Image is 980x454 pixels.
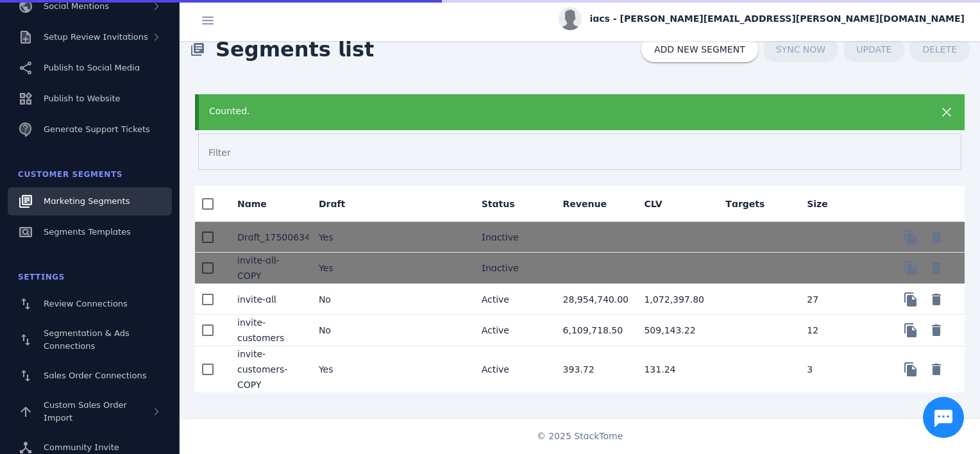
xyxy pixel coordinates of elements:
mat-cell: 6,109,718.50 [553,315,634,346]
div: Name [237,198,278,210]
span: Segments Templates [44,227,131,237]
button: Copy [898,357,924,382]
a: Generate Support Tickets [8,115,172,144]
button: Delete [924,255,949,281]
mat-cell: invite-all-COPY [227,253,308,284]
mat-cell: Active [471,346,553,392]
button: Copy [898,317,924,343]
span: Generate Support Tickets [44,124,150,134]
div: Size [807,198,840,210]
mat-cell: 3 [797,346,878,392]
mat-cell: No [308,284,390,315]
mat-cell: Inactive [471,222,553,253]
span: Customer Segments [18,170,122,179]
button: Delete [924,317,949,343]
mat-cell: invite-customers [227,315,308,346]
span: Community Invite [44,442,119,452]
span: Publish to Social Media [44,63,140,72]
mat-cell: invite-customers-COPY [227,346,308,392]
div: CLV [644,198,662,210]
mat-cell: Inactive [471,253,553,284]
mat-cell: Active [471,315,553,346]
div: Revenue [563,198,607,210]
div: Draft [319,198,345,210]
span: Publish to Website [44,94,120,103]
mat-icon: library_books [190,42,205,57]
mat-cell: Yes [308,346,390,392]
a: Segments Templates [8,218,172,246]
mat-cell: 28,954,740.00 [553,284,634,315]
button: iacs - [PERSON_NAME][EMAIL_ADDRESS][PERSON_NAME][DOMAIN_NAME] [559,7,965,30]
button: ADD NEW SEGMENT [641,37,758,62]
a: Segmentation & Ads Connections [8,321,172,359]
div: Status [482,198,527,210]
button: Delete [924,287,949,312]
div: CLV [644,198,673,210]
button: Delete [924,224,949,250]
mat-cell: 27 [797,284,878,315]
span: Sales Order Connections [44,371,146,380]
span: Marketing Segments [44,196,130,206]
span: iacs - [PERSON_NAME][EMAIL_ADDRESS][PERSON_NAME][DOMAIN_NAME] [589,12,965,26]
mat-label: Filter [208,147,231,158]
div: Name [237,198,267,210]
span: Segments list [205,24,384,75]
mat-cell: Draft_1750063449489 [227,222,308,253]
mat-cell: Yes [308,253,390,284]
mat-cell: Active [471,284,553,315]
mat-cell: 131.24 [634,346,715,392]
div: Revenue [563,198,618,210]
span: Setup Review Invitations [44,32,148,42]
mat-cell: No [308,315,390,346]
mat-cell: invite-all [227,284,308,315]
span: ADD NEW SEGMENT [654,45,745,54]
div: Size [807,198,828,210]
a: Publish to Website [8,85,172,113]
span: Review Connections [44,299,128,308]
mat-cell: 393.72 [553,346,634,392]
div: Counted. [209,105,880,118]
button: Copy [898,255,924,281]
mat-cell: Yes [308,222,390,253]
span: Custom Sales Order Import [44,400,127,423]
button: Delete [924,357,949,382]
a: Marketing Segments [8,187,172,215]
a: Publish to Social Media [8,54,172,82]
mat-header-cell: Targets [715,186,797,222]
span: Social Mentions [44,1,109,11]
a: Sales Order Connections [8,362,172,390]
img: profile.jpg [559,7,582,30]
div: Status [482,198,515,210]
span: Settings [18,273,65,282]
span: Segmentation & Ads Connections [44,328,130,351]
span: © 2025 StackTome [537,430,623,443]
a: Review Connections [8,290,172,318]
mat-cell: 12 [797,315,878,346]
mat-cell: 509,143.22 [634,315,715,346]
mat-cell: 1,072,397.80 [634,284,715,315]
div: Draft [319,198,357,210]
button: Copy [898,224,924,250]
button: Copy [898,287,924,312]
